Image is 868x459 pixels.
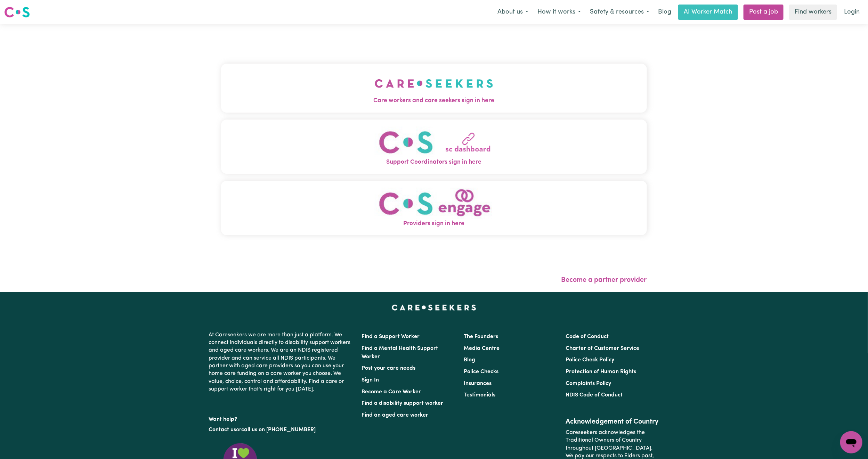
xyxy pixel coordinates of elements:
a: call us on [PHONE_NUMBER] [242,427,316,433]
a: Contact us [209,427,236,433]
p: Want help? [209,413,354,423]
a: Insurances [464,381,492,386]
a: Careseekers home page [392,305,476,310]
a: AI Worker Match [678,5,738,20]
img: Careseekers logo [4,6,30,18]
a: Post your care needs [362,366,416,371]
a: Login [840,5,864,20]
button: Safety & resources [585,5,654,19]
a: NDIS Code of Conduct [566,392,623,398]
a: Find workers [789,5,837,20]
a: Code of Conduct [566,334,609,339]
h2: Acknowledgement of Country [566,418,659,426]
button: Care workers and care seekers sign in here [221,64,647,112]
p: or [209,423,354,436]
span: Providers sign in here [221,219,647,228]
button: How it works [533,5,585,19]
a: Complaints Policy [566,381,611,386]
a: Blog [464,357,475,363]
a: Post a job [744,5,784,20]
a: Protection of Human Rights [566,369,636,375]
a: Sign In [362,377,379,383]
a: Find a Support Worker [362,334,420,339]
a: Find a Mental Health Support Worker [362,346,438,360]
a: Find an aged care worker [362,412,429,418]
p: At Careseekers we are more than just a platform. We connect individuals directly to disability su... [209,328,354,396]
a: Find a disability support worker [362,401,444,406]
a: Police Checks [464,369,498,375]
iframe: Button to launch messaging window, conversation in progress [840,431,862,453]
span: Care workers and care seekers sign in here [221,96,647,105]
button: Providers sign in here [221,181,647,235]
a: The Founders [464,334,498,339]
button: Support Coordinators sign in here [221,120,647,174]
a: Media Centre [464,346,500,351]
span: Support Coordinators sign in here [221,158,647,167]
a: Become a partner provider [561,277,647,284]
a: Blog [654,5,675,20]
a: Charter of Customer Service [566,346,639,351]
button: About us [493,5,533,19]
a: Become a Care Worker [362,389,421,395]
a: Careseekers logo [4,4,30,20]
a: Testimonials [464,392,495,398]
a: Police Check Policy [566,357,614,363]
